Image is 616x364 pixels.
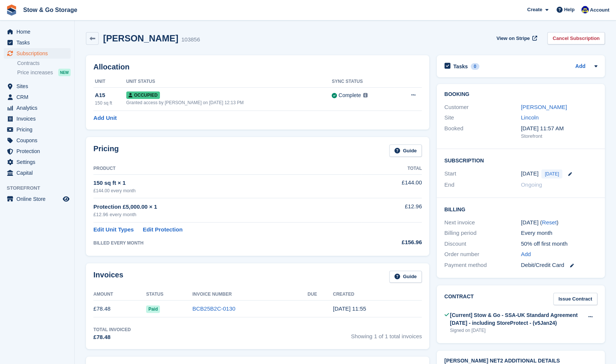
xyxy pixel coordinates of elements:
span: Pricing [16,124,61,135]
div: 150 sq ft × 1 [93,179,361,187]
div: BILLED EVERY MONTH [93,240,361,246]
span: Ongoing [521,181,542,188]
span: Occupied [126,91,160,99]
a: menu [4,37,71,48]
h2: [PERSON_NAME] Net2 Additional Details [444,358,597,364]
span: Create [527,6,542,13]
time: 2025-08-27 10:55:02 UTC [333,305,366,312]
div: £144.00 every month [93,187,361,194]
a: BCB25B2C-0130 [192,305,235,312]
div: 0 [471,63,479,70]
div: Every month [521,229,597,237]
a: Issue Contract [553,293,597,305]
a: menu [4,103,71,113]
h2: Allocation [93,63,422,71]
div: Next invoice [444,218,521,227]
div: Order number [444,250,521,259]
div: End [444,181,521,189]
span: Protection [16,146,61,156]
th: Invoice Number [192,289,307,301]
a: menu [4,48,71,59]
th: Created [333,289,422,301]
span: Help [564,6,575,13]
th: Unit [93,76,126,88]
a: Guide [389,144,422,157]
img: Rob Good-Stephenson [581,6,589,13]
a: Lincoln [521,114,539,121]
span: Account [590,6,609,14]
div: £78.48 [93,333,131,342]
a: Cancel Subscription [547,32,605,44]
a: Price increases NEW [17,68,71,77]
a: menu [4,146,71,156]
h2: Billing [444,205,597,213]
a: menu [4,92,71,102]
a: Edit Unit Types [93,225,134,234]
a: menu [4,81,71,91]
div: Booked [444,124,521,140]
div: Billing period [444,229,521,237]
a: menu [4,194,71,204]
a: View on Stripe [493,32,539,44]
span: Analytics [16,103,61,113]
td: £78.48 [93,301,146,317]
div: 150 sq ft [95,100,126,106]
a: Stow & Go Storage [20,4,80,16]
span: Settings [16,157,61,167]
a: Edit Protection [143,225,183,234]
h2: Contract [444,293,474,305]
th: Sync Status [332,76,394,88]
td: £12.96 [361,198,422,223]
span: Online Store [16,194,61,204]
a: menu [4,157,71,167]
span: Showing 1 of 1 total invoices [351,326,422,342]
a: [PERSON_NAME] [521,104,567,110]
img: icon-info-grey-7440780725fd019a000dd9b08b2336e03edf1995a4989e88bcd33f0948082b44.svg [363,93,368,97]
div: Storefront [521,133,597,140]
div: Total Invoiced [93,326,131,333]
a: Add [521,250,531,259]
div: NEW [58,69,71,76]
div: Site [444,113,521,122]
h2: [PERSON_NAME] [103,33,178,43]
a: Add Unit [93,114,117,122]
div: A15 [95,91,126,100]
div: Discount [444,240,521,248]
span: Sites [16,81,61,91]
a: Guide [389,271,422,283]
div: Complete [338,91,361,99]
span: Invoices [16,113,61,124]
span: Capital [16,168,61,178]
h2: Pricing [93,144,119,157]
div: Debit/Credit Card [521,261,597,270]
th: Total [361,163,422,175]
span: Price increases [17,69,53,76]
div: £12.96 every month [93,211,361,218]
a: menu [4,113,71,124]
span: Subscriptions [16,48,61,59]
h2: Tasks [453,63,468,70]
span: Storefront [7,184,74,192]
img: stora-icon-8386f47178a22dfd0bd8f6a31ec36ba5ce8667c1dd55bd0f319d3a0aa187defe.svg [6,4,17,16]
div: 50% off first month [521,240,597,248]
a: Contracts [17,60,71,67]
div: Customer [444,103,521,112]
div: Start [444,169,521,178]
a: menu [4,124,71,135]
a: menu [4,168,71,178]
th: Unit Status [126,76,332,88]
a: Add [575,62,585,71]
span: Tasks [16,37,61,48]
th: Status [146,289,192,301]
a: Reset [542,219,557,225]
span: Coupons [16,135,61,146]
div: [Current] Stow & Go - SSA-UK Standard Agreement [DATE] - including StoreProtect - (v5Jan24) [450,311,584,327]
div: Payment method [444,261,521,270]
th: Amount [93,289,146,301]
span: Home [16,27,61,37]
td: £144.00 [361,174,422,198]
span: CRM [16,92,61,102]
div: [DATE] 11:57 AM [521,124,597,133]
div: £156.96 [361,238,422,247]
time: 2025-08-27 00:00:00 UTC [521,169,538,178]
